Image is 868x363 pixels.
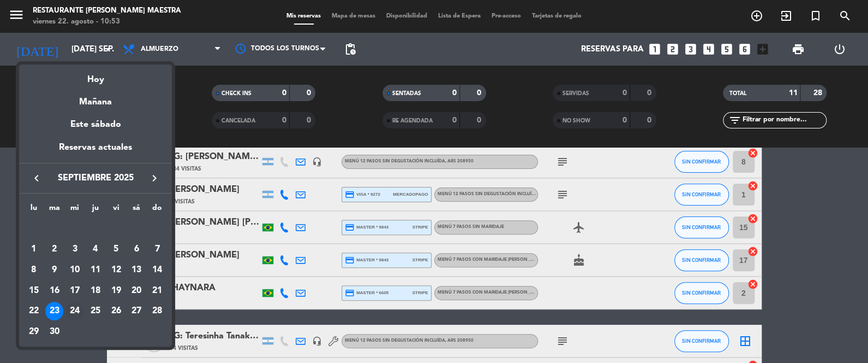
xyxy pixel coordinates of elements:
div: 26 [107,302,125,320]
div: Este sábado [19,109,172,140]
div: 21 [148,282,166,300]
th: lunes [23,202,44,219]
button: keyboard_arrow_left [27,171,46,185]
td: 13 de septiembre de 2025 [127,260,147,280]
div: 28 [148,302,166,320]
div: Mañana [19,87,172,109]
td: 4 de septiembre de 2025 [85,239,106,260]
div: 16 [45,282,64,300]
td: 1 de septiembre de 2025 [23,239,44,260]
i: keyboard_arrow_left [30,172,43,185]
td: 24 de septiembre de 2025 [64,301,85,321]
td: 21 de septiembre de 2025 [147,280,167,301]
div: 8 [25,261,43,279]
th: martes [44,202,65,219]
div: 11 [86,261,105,279]
td: 18 de septiembre de 2025 [85,280,106,301]
th: miércoles [64,202,85,219]
div: 4 [86,240,105,259]
div: 1 [25,240,43,259]
td: 17 de septiembre de 2025 [64,280,85,301]
td: 29 de septiembre de 2025 [23,321,44,342]
div: 24 [65,302,84,320]
div: 29 [25,323,43,341]
div: 10 [65,261,84,279]
div: 15 [25,282,43,300]
td: 23 de septiembre de 2025 [44,301,65,321]
div: 14 [148,261,166,279]
div: 30 [45,323,64,341]
div: 12 [107,261,125,279]
td: SEP. [23,219,167,239]
div: 17 [65,282,84,300]
td: 22 de septiembre de 2025 [23,301,44,321]
div: 2 [45,240,64,259]
th: sábado [127,202,147,219]
td: 6 de septiembre de 2025 [127,239,147,260]
td: 28 de septiembre de 2025 [147,301,167,321]
td: 2 de septiembre de 2025 [44,239,65,260]
div: 23 [45,302,64,320]
td: 5 de septiembre de 2025 [106,239,127,260]
td: 30 de septiembre de 2025 [44,321,65,342]
div: Reservas actuales [19,140,172,163]
td: 19 de septiembre de 2025 [106,280,127,301]
td: 20 de septiembre de 2025 [127,280,147,301]
td: 7 de septiembre de 2025 [147,239,167,260]
td: 27 de septiembre de 2025 [127,301,147,321]
td: 26 de septiembre de 2025 [106,301,127,321]
th: viernes [106,202,127,219]
td: 14 de septiembre de 2025 [147,260,167,280]
span: septiembre 2025 [46,171,145,185]
td: 16 de septiembre de 2025 [44,280,65,301]
div: Hoy [19,65,172,87]
div: 7 [148,240,166,259]
div: 25 [86,302,105,320]
button: keyboard_arrow_right [145,171,164,185]
div: 18 [86,282,105,300]
td: 15 de septiembre de 2025 [23,280,44,301]
div: 9 [45,261,64,279]
td: 3 de septiembre de 2025 [64,239,85,260]
div: 5 [107,240,125,259]
td: 8 de septiembre de 2025 [23,260,44,280]
div: 19 [107,282,125,300]
div: 3 [65,240,84,259]
div: 6 [127,240,146,259]
div: 20 [127,282,146,300]
i: keyboard_arrow_right [148,172,161,185]
th: domingo [147,202,167,219]
td: 11 de septiembre de 2025 [85,260,106,280]
div: 27 [127,302,146,320]
td: 9 de septiembre de 2025 [44,260,65,280]
td: 10 de septiembre de 2025 [64,260,85,280]
div: 13 [127,261,146,279]
div: 22 [25,302,43,320]
td: 25 de septiembre de 2025 [85,301,106,321]
th: jueves [85,202,106,219]
td: 12 de septiembre de 2025 [106,260,127,280]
